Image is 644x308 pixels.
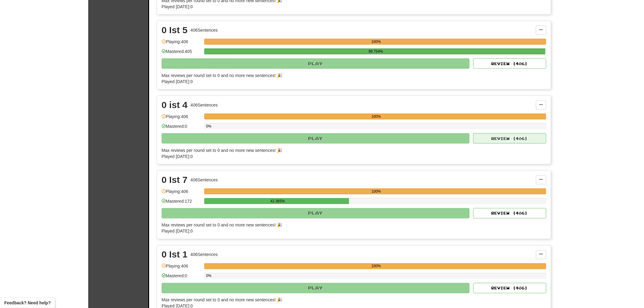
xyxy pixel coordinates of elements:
div: 0 Ist 5 [162,26,187,35]
div: 99.754% [206,48,545,54]
div: Playing: 406 [162,188,201,198]
button: Review (406) [473,283,546,293]
div: 406 Sentences [191,252,218,258]
div: 406 Sentences [191,27,218,33]
span: Played [DATE]: 0 [162,154,193,159]
div: 406 Sentences [191,177,218,183]
div: Max reviews per round set to 0 and no more new sentences! 🎉 [162,72,543,79]
div: 100% [206,39,546,45]
button: Play [162,58,470,69]
div: 0 ist 4 [162,100,187,110]
div: Playing: 406 [162,263,201,273]
div: 0 Ist 1 [162,250,187,259]
div: Mastered: 0 [162,273,201,283]
button: Review (406) [473,208,546,219]
div: 100% [206,188,546,194]
div: 42.365% [206,198,349,204]
button: Play [162,283,470,293]
div: Mastered: 0 [162,123,201,133]
span: Played [DATE]: 0 [162,4,193,9]
div: 100% [206,114,546,120]
div: Max reviews per round set to 0 and no more new sentences! 🎉 [162,222,543,228]
div: 406 Sentences [191,102,218,108]
span: Open feedback widget [4,300,51,306]
button: Play [162,208,470,219]
div: Playing: 406 [162,114,201,124]
button: Review (406) [473,133,546,144]
div: 100% [206,263,546,269]
span: Played [DATE]: 0 [162,229,193,234]
div: Max reviews per round set to 0 and no more new sentences! 🎉 [162,147,543,153]
div: Mastered: 405 [162,48,201,58]
div: 0 Ist 7 [162,175,187,184]
button: Review (406) [473,58,546,69]
div: Mastered: 172 [162,198,201,208]
div: Playing: 406 [162,39,201,49]
button: Play [162,133,470,144]
div: Max reviews per round set to 0 and no more new sentences! 🎉 [162,297,543,303]
span: Played [DATE]: 0 [162,79,193,84]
